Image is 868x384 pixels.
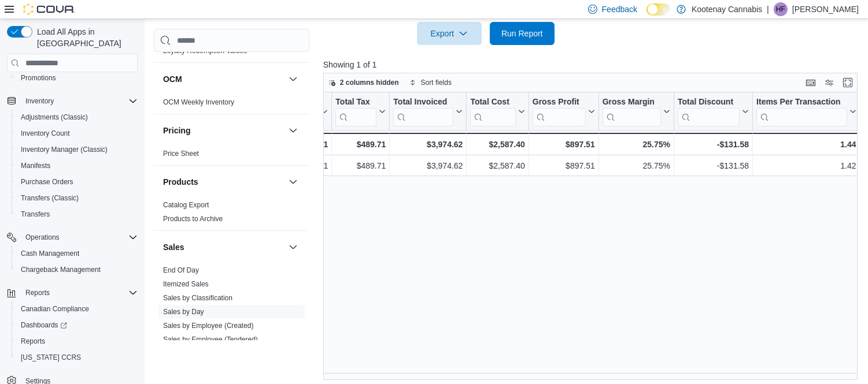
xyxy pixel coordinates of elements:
[756,159,856,173] div: 1.42
[16,263,105,277] a: Chargeback Management
[678,97,740,108] div: Total Discount
[16,71,61,85] a: Promotions
[16,207,138,221] span: Transfers
[21,193,79,203] span: Transfers (Classic)
[163,280,209,288] a: Itemized Sales
[335,159,386,173] div: $489.71
[16,71,138,85] span: Promotions
[678,159,749,173] div: -$131.58
[841,76,855,90] button: Enter fullscreen
[25,96,54,106] span: Inventory
[16,175,138,189] span: Purchase Orders
[12,206,142,222] button: Transfers
[286,175,300,189] button: Products
[335,97,376,108] div: Total Tax
[324,76,404,90] button: 2 columns hidden
[12,158,142,174] button: Manifests
[16,126,75,140] a: Inventory Count
[756,97,856,126] button: Items Per Transaction
[21,94,138,108] span: Inventory
[163,201,209,209] a: Catalog Export
[163,279,209,289] span: Itemized Sales
[21,337,45,346] span: Reports
[163,73,182,85] h3: OCM
[16,318,138,332] span: Dashboards
[25,233,60,242] span: Operations
[21,161,50,170] span: Manifests
[756,137,856,151] div: 1.44
[533,97,586,108] div: Gross Profit
[424,22,475,45] span: Export
[470,97,525,126] button: Total Cost
[678,137,749,151] div: -$131.58
[163,215,223,223] a: Products to Archive
[340,78,399,87] span: 2 columns hidden
[163,266,199,274] a: End Of Day
[21,210,50,219] span: Transfers
[792,2,859,16] p: [PERSON_NAME]
[21,113,88,122] span: Adjustments (Classic)
[533,97,586,126] div: Gross Profit
[417,22,482,45] button: Export
[16,302,94,316] a: Canadian Compliance
[163,149,199,158] span: Price Sheet
[678,97,749,126] button: Total Discount
[163,98,234,107] span: OCM Weekly Inventory
[16,110,138,124] span: Adjustments (Classic)
[776,2,785,16] span: HF
[154,95,309,114] div: OCM
[16,334,138,348] span: Reports
[163,150,199,158] a: Price Sheet
[163,321,254,330] span: Sales by Employee (Created)
[16,207,54,221] a: Transfers
[21,129,70,138] span: Inventory Count
[756,97,847,126] div: Items Per Transaction
[335,137,386,151] div: $489.71
[533,137,595,151] div: $897.51
[2,285,142,301] button: Reports
[163,125,190,136] h3: Pricing
[12,333,142,349] button: Reports
[470,137,525,151] div: $2,587.40
[16,191,138,205] span: Transfers (Classic)
[12,262,142,278] button: Chargeback Management
[278,137,328,151] div: $3,484.91
[12,190,142,206] button: Transfers (Classic)
[21,177,73,187] span: Purchase Orders
[603,159,670,173] div: 25.75%
[163,176,284,188] button: Products
[163,294,232,302] a: Sales by Classification
[16,191,83,205] a: Transfers (Classic)
[323,59,863,70] p: Showing 1 of 1
[533,97,595,126] button: Gross Profit
[163,335,258,344] span: Sales by Employee (Tendered)
[393,159,463,173] div: $3,974.62
[470,97,515,126] div: Total Cost
[16,143,138,156] span: Inventory Manager (Classic)
[21,230,138,244] span: Operations
[16,126,138,140] span: Inventory Count
[21,73,56,83] span: Promotions
[16,351,138,364] span: Washington CCRS
[12,317,142,333] a: Dashboards
[12,245,142,262] button: Cash Management
[16,175,78,189] a: Purchase Orders
[163,214,223,223] span: Products to Archive
[490,22,555,45] button: Run Report
[23,3,75,15] img: Cova
[12,174,142,190] button: Purchase Orders
[405,76,456,90] button: Sort fields
[16,334,50,348] a: Reports
[602,3,637,15] span: Feedback
[393,97,453,108] div: Total Invoiced
[21,265,101,274] span: Chargeback Management
[393,97,453,126] div: Total Invoiced
[16,159,138,173] span: Manifests
[278,159,328,173] div: $3,484.91
[21,353,81,362] span: [US_STATE] CCRS
[163,241,284,253] button: Sales
[767,2,769,16] p: |
[16,302,138,316] span: Canadian Compliance
[16,318,72,332] a: Dashboards
[163,98,234,106] a: OCM Weekly Inventory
